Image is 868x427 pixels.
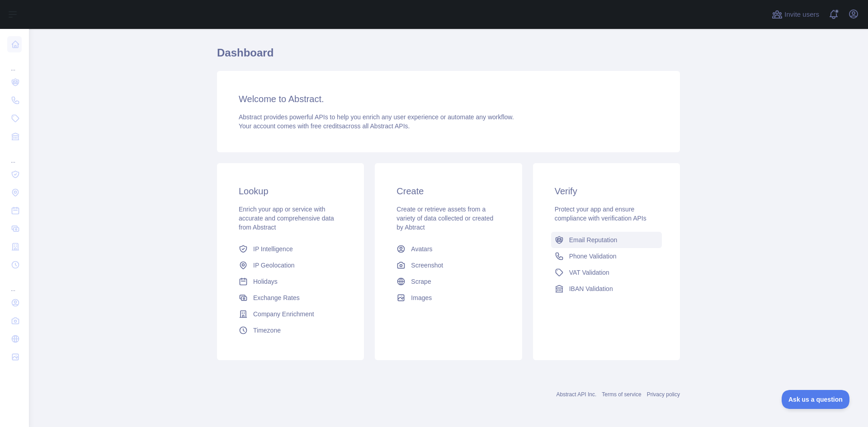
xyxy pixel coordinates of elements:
[569,252,617,261] span: Phone Validation
[239,93,658,105] h3: Welcome to Abstract.
[411,293,432,302] span: Images
[239,122,410,130] span: Your account comes with across all Abstract APIs.
[253,277,278,286] span: Holidays
[239,113,514,121] span: Abstract provides powerful APIs to help you enrich any user experience or automate any workflow.
[235,257,346,273] a: IP Geolocation
[569,268,609,277] span: VAT Validation
[770,7,821,22] button: Invite users
[235,241,346,257] a: IP Intelligence
[411,261,443,270] span: Screenshot
[555,206,646,222] span: Protect your app and ensure compliance with verification APIs
[569,235,618,244] span: Email Reputation
[782,390,850,409] iframe: Toggle Customer Support
[555,185,658,197] h3: Verify
[551,248,662,264] a: Phone Validation
[235,273,346,290] a: Holidays
[396,185,500,197] h3: Create
[253,293,300,302] span: Exchange Rates
[411,244,432,253] span: Avatars
[393,273,504,290] a: Scrape
[602,391,641,398] a: Terms of service
[7,54,22,72] div: ...
[396,206,493,231] span: Create or retrieve assets from a variety of data collected or created by Abtract
[784,9,819,20] span: Invite users
[647,391,680,398] a: Privacy policy
[217,46,680,67] h1: Dashboard
[393,257,504,273] a: Screenshot
[411,277,431,286] span: Scrape
[253,261,295,270] span: IP Geolocation
[235,322,346,338] a: Timezone
[551,281,662,297] a: IBAN Validation
[235,290,346,306] a: Exchange Rates
[7,275,22,293] div: ...
[551,232,662,248] a: Email Reputation
[253,310,314,319] span: Company Enrichment
[551,264,662,281] a: VAT Validation
[239,185,342,197] h3: Lookup
[253,326,281,335] span: Timezone
[569,284,613,293] span: IBAN Validation
[239,206,334,231] span: Enrich your app or service with accurate and comprehensive data from Abstract
[253,244,293,253] span: IP Intelligence
[311,122,342,130] span: free credits
[393,290,504,306] a: Images
[393,241,504,257] a: Avatars
[235,306,346,322] a: Company Enrichment
[557,391,597,398] a: Abstract API Inc.
[7,146,22,164] div: ...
